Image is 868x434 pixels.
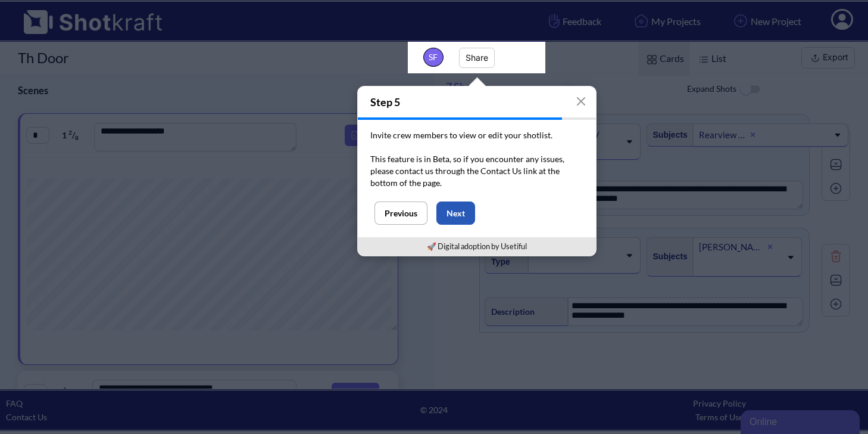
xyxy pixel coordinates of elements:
[459,48,495,68] button: Share
[436,201,475,225] button: Next
[370,153,583,189] p: This feature is in Beta, so if you encounter any issues, please contact us through the Contact Us...
[370,129,583,141] p: Invite crew members to view or edit your shotlist.
[427,241,527,251] a: 🚀 Digital adoption by Usetiful
[423,48,444,67] span: SF
[358,86,596,117] h4: Step 5
[9,7,110,21] div: Online
[374,201,427,225] button: Previous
